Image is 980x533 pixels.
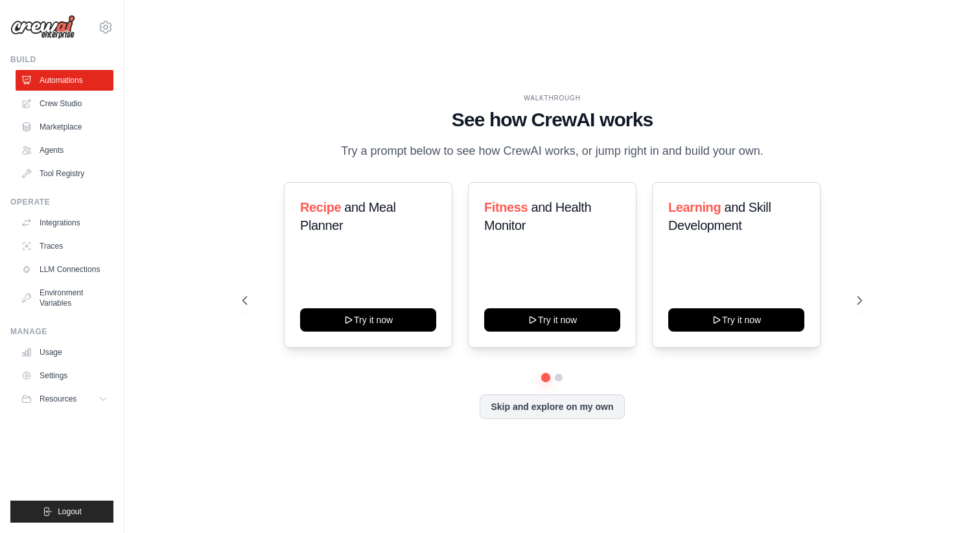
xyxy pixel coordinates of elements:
a: Environment Variables [16,282,113,313]
span: Learning [668,200,721,214]
a: Automations [16,70,113,91]
img: Logo [10,15,75,40]
a: Crew Studio [16,93,113,114]
a: LLM Connections [16,259,113,280]
div: WALKTHROUGH [242,93,863,103]
span: Resources [40,394,76,404]
button: Try it now [300,308,436,332]
button: Logout [10,501,113,523]
h1: See how CrewAI works [242,108,863,131]
a: Usage [16,342,113,363]
div: Build [10,54,113,65]
span: Logout [58,506,82,517]
a: Traces [16,236,113,256]
a: Agents [16,140,113,161]
a: Tool Registry [16,163,113,184]
button: Try it now [484,308,620,332]
button: Try it now [668,308,804,332]
a: Marketplace [16,117,113,137]
span: and Meal Planner [300,200,395,232]
div: Manage [10,326,113,337]
button: Skip and explore on my own [480,394,624,419]
span: Fitness [484,200,528,214]
a: Integrations [16,212,113,233]
span: and Skill Development [668,200,771,232]
span: and Health Monitor [484,200,591,232]
a: Settings [16,365,113,386]
span: Recipe [300,200,341,214]
p: Try a prompt below to see how CrewAI works, or jump right in and build your own. [334,142,770,161]
div: Operate [10,197,113,207]
button: Resources [16,389,113,409]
